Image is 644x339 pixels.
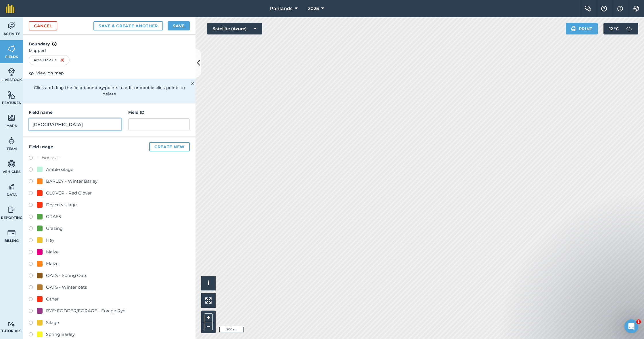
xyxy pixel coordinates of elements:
[29,70,64,76] button: View on map
[168,21,190,30] button: Save
[60,57,65,63] img: svg+xml;base64,PHN2ZyB4bWxucz0iaHR0cDovL3d3dy53My5vcmcvMjAwMC9zdmciIHdpZHRoPSIxNiIgaGVpZ2h0PSIyNC...
[7,90,16,99] img: svg+xml;base64,PHN2ZyB4bWxucz0iaHR0cDovL3d3dy53My5vcmcvMjAwMC9zdmciIHdpZHRoPSI1NiIgaGVpZ2h0PSI2MC...
[46,272,87,279] div: OATS - Spring Oats
[6,4,14,13] img: fieldmargin Logo
[23,35,195,47] h4: Boundary
[46,260,59,267] div: Maize
[601,6,607,11] img: A question mark icon
[584,6,591,11] img: Two speech bubbles overlapping with the left bubble in the forefront
[29,55,70,65] div: Area : 102.2 Ha
[7,228,16,237] img: svg+xml;base64,PD94bWwgdmVyc2lvbj0iMS4wIiBlbmNvZGluZz0idXRmLTgiPz4KPCEtLSBHZW5lcmF0b3I6IEFkb2JlIE...
[617,5,623,12] img: svg+xml;base64,PHN2ZyB4bWxucz0iaHR0cDovL3d3dy53My5vcmcvMjAwMC9zdmciIHdpZHRoPSIxNyIgaGVpZ2h0PSIxNy...
[270,5,292,12] span: Panlands
[29,109,121,115] h4: Field name
[52,41,57,47] img: svg+xml;base64,PHN2ZyB4bWxucz0iaHR0cDovL3d3dy53My5vcmcvMjAwMC9zdmciIHdpZHRoPSIxNyIgaGVpZ2h0PSIxNy...
[93,21,163,30] button: Save & Create Another
[29,84,190,97] p: Click and drag the field boundary/points to edit or double click points to delete
[566,23,598,34] button: Print
[624,319,638,333] iframe: Intercom live chat
[29,70,34,76] img: svg+xml;base64,PHN2ZyB4bWxucz0iaHR0cDovL3d3dy53My5vcmcvMjAwMC9zdmciIHdpZHRoPSIxOCIgaGVpZ2h0PSIyNC...
[46,178,97,185] div: BARLEY - Winter Barley
[7,182,16,191] img: svg+xml;base64,PD94bWwgdmVyc2lvbj0iMS4wIiBlbmNvZGluZz0idXRmLTgiPz4KPCEtLSBHZW5lcmF0b3I6IEFkb2JlIE...
[46,249,59,255] div: Maize
[46,284,87,291] div: OATS - Winter oats
[46,190,92,197] div: CLOVER - Red Clover
[46,166,73,173] div: Arable silage
[46,213,61,220] div: GRASS
[603,23,638,34] button: 12 °C
[46,296,59,303] div: Other
[204,313,213,322] button: +
[7,136,16,145] img: svg+xml;base64,PD94bWwgdmVyc2lvbj0iMS4wIiBlbmNvZGluZz0idXRmLTgiPz4KPCEtLSBHZW5lcmF0b3I6IEFkb2JlIE...
[7,45,16,53] img: svg+xml;base64,PHN2ZyB4bWxucz0iaHR0cDovL3d3dy53My5vcmcvMjAwMC9zdmciIHdpZHRoPSI1NiIgaGVpZ2h0PSI2MC...
[36,70,64,76] span: View on map
[7,113,16,122] img: svg+xml;base64,PHN2ZyB4bWxucz0iaHR0cDovL3d3dy53My5vcmcvMjAwMC9zdmciIHdpZHRoPSI1NiIgaGVpZ2h0PSI2MC...
[7,22,16,30] img: svg+xml;base64,PD94bWwgdmVyc2lvbj0iMS4wIiBlbmNvZGluZz0idXRmLTgiPz4KPCEtLSBHZW5lcmF0b3I6IEFkb2JlIE...
[29,142,190,151] h4: Field usage
[46,225,63,232] div: Grazing
[201,276,216,290] button: i
[29,21,57,30] a: Cancel
[7,68,16,76] img: svg+xml;base64,PD94bWwgdmVyc2lvbj0iMS4wIiBlbmNvZGluZz0idXRmLTgiPz4KPCEtLSBHZW5lcmF0b3I6IEFkb2JlIE...
[128,109,190,115] h4: Field ID
[207,23,262,34] button: Satellite (Azure)
[46,319,59,326] div: Silage
[7,159,16,168] img: svg+xml;base64,PD94bWwgdmVyc2lvbj0iMS4wIiBlbmNvZGluZz0idXRmLTgiPz4KPCEtLSBHZW5lcmF0b3I6IEFkb2JlIE...
[23,47,195,54] span: Mapped
[609,23,619,34] span: 12 ° C
[205,297,212,304] img: Four arrows, one pointing top left, one top right, one bottom right and the last bottom left
[149,142,190,151] button: Create new
[191,80,194,87] img: svg+xml;base64,PHN2ZyB4bWxucz0iaHR0cDovL3d3dy53My5vcmcvMjAwMC9zdmciIHdpZHRoPSIyMiIgaGVpZ2h0PSIzMC...
[37,154,61,161] label: -- Not set --
[46,307,125,314] div: RYE: FODDER/FORAGE - Forage Rye
[7,205,16,214] img: svg+xml;base64,PD94bWwgdmVyc2lvbj0iMS4wIiBlbmNvZGluZz0idXRmLTgiPz4KPCEtLSBHZW5lcmF0b3I6IEFkb2JlIE...
[46,237,54,244] div: Hay
[308,5,319,12] span: 2025
[208,280,209,287] span: i
[204,322,213,330] button: –
[46,201,77,208] div: Dry cow silage
[7,322,16,327] img: svg+xml;base64,PD94bWwgdmVyc2lvbj0iMS4wIiBlbmNvZGluZz0idXRmLTgiPz4KPCEtLSBHZW5lcmF0b3I6IEFkb2JlIE...
[636,319,641,324] span: 1
[571,25,576,32] img: svg+xml;base64,PHN2ZyB4bWxucz0iaHR0cDovL3d3dy53My5vcmcvMjAwMC9zdmciIHdpZHRoPSIxOSIgaGVpZ2h0PSIyNC...
[46,331,75,338] div: Spring Barley
[623,23,635,34] img: svg+xml;base64,PD94bWwgdmVyc2lvbj0iMS4wIiBlbmNvZGluZz0idXRmLTgiPz4KPCEtLSBHZW5lcmF0b3I6IEFkb2JlIE...
[633,6,640,11] img: A cog icon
